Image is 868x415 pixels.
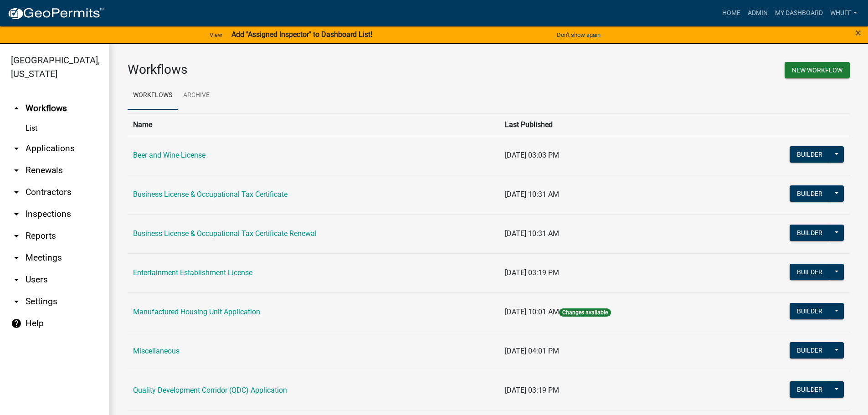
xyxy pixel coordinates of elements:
th: Name [128,113,499,136]
button: Builder [790,381,830,398]
button: Don't show again [553,27,604,42]
button: Builder [790,185,830,202]
span: [DATE] 10:31 AM [505,229,559,238]
a: Beer and Wine License [133,151,205,159]
i: arrow_drop_down [11,143,22,154]
i: arrow_drop_down [11,252,22,263]
a: Manufactured Housing Unit Application [133,307,260,316]
span: × [855,26,861,39]
a: My Dashboard [771,5,827,22]
a: Archive [178,81,215,110]
button: New Workflow [785,62,850,78]
a: whuff [827,5,861,22]
a: Miscellaneous [133,347,180,355]
a: Admin [744,5,771,22]
i: arrow_drop_down [11,187,22,198]
a: Business License & Occupational Tax Certificate [133,190,288,199]
i: arrow_drop_down [11,231,22,241]
button: Builder [790,342,830,359]
i: arrow_drop_down [11,209,22,220]
span: [DATE] 03:19 PM [505,386,559,395]
strong: Add "Assigned Inspector" to Dashboard List! [231,30,372,39]
span: [DATE] 03:03 PM [505,151,559,159]
a: Workflows [128,81,178,110]
i: help [11,318,22,329]
button: Builder [790,303,830,319]
span: [DATE] 04:01 PM [505,347,559,355]
a: Business License & Occupational Tax Certificate Renewal [133,229,317,238]
a: Entertainment Establishment License [133,268,252,277]
button: Builder [790,225,830,241]
h3: Workflows [128,62,482,77]
a: View [206,27,226,42]
span: Changes available [559,308,611,317]
button: Close [855,27,861,38]
th: Last Published [499,113,724,136]
a: Home [719,5,744,22]
i: arrow_drop_down [11,165,22,176]
button: Builder [790,264,830,280]
i: arrow_drop_down [11,296,22,307]
span: [DATE] 03:19 PM [505,268,559,277]
i: arrow_drop_up [11,103,22,114]
i: arrow_drop_down [11,274,22,285]
span: [DATE] 10:31 AM [505,190,559,199]
a: Quality Development Corridor (QDC) Application [133,386,287,395]
button: Builder [790,146,830,163]
span: [DATE] 10:01 AM [505,307,559,316]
